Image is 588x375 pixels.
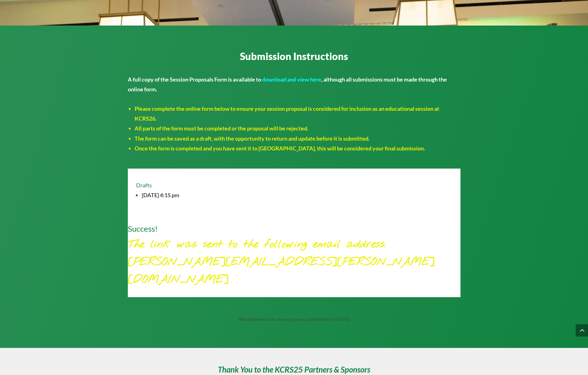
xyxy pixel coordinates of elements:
span: Please complete the online form below to ensure your session proposal is considered for inclusion... [135,105,439,122]
h4: Drafts [136,182,452,191]
p: A full copy of the Session Proposals Form is available to , although all submissions must be made... [128,74,460,94]
h2: Success! [128,225,460,236]
li: All parts of the form must be completed or the proposal will be rejected. [135,123,460,133]
li: Once the form is completed and you have sent it to [GEOGRAPHIC_DATA], this will be considered you... [135,143,460,153]
span: [PERSON_NAME][EMAIL_ADDRESS][PERSON_NAME][DOMAIN_NAME] [128,255,435,287]
a: download and view here [262,76,321,83]
strong: Thank You to the KCRS25 Partners & Sponsors [218,365,370,374]
h3: Submission Instructions [128,50,460,65]
li: The form can be saved as a draft, with the opportunity to return and update before it is submitted. [135,134,460,143]
p: The link was sent to the following email address: [128,236,460,289]
span: [DATE] 4:15 pm [142,191,452,199]
p: We look forward to receiving your submissions by [DATE]! [59,316,529,323]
